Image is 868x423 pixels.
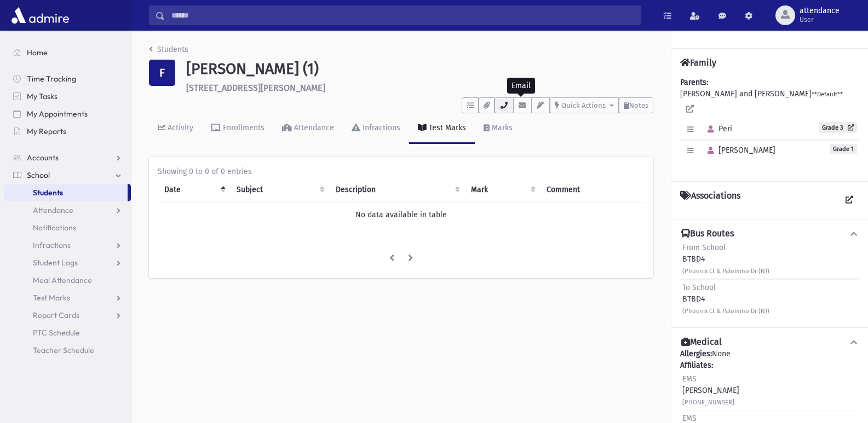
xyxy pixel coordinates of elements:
[680,337,859,348] button: Medical
[165,5,641,25] input: Search
[840,190,859,210] a: View all Associations
[682,283,716,292] span: To School
[158,177,230,202] th: Date: activate to sort column descending
[680,77,859,172] div: [PERSON_NAME] and [PERSON_NAME]
[682,268,769,275] small: (Phoenix Ct & Palomino Dr (N))
[33,345,94,355] span: Teacher Schedule
[33,188,63,198] span: Students
[680,190,740,210] h4: Associations
[33,275,92,285] span: Meal Attendance
[360,123,400,132] div: Infractions
[4,201,131,219] a: Attendance
[681,337,722,348] h4: Medical
[800,15,840,24] span: User
[4,324,131,341] a: PTC Schedule
[4,105,131,123] a: My Appointments
[427,123,466,132] div: Test Marks
[680,361,713,370] b: Affiliates:
[4,254,131,271] a: Student Logs
[4,289,131,306] a: Test Marks
[33,240,71,250] span: Infractions
[507,78,535,94] div: Email
[682,374,697,384] span: EMS
[682,282,769,316] div: BTBD4
[4,306,131,324] a: Report Cards
[33,223,76,233] span: Notifications
[464,177,541,202] th: Mark : activate to sort column ascending
[149,44,188,60] nav: breadcrumb
[629,101,648,109] span: Notes
[4,271,131,289] a: Meal Attendance
[682,373,739,408] div: [PERSON_NAME]
[329,177,464,202] th: Description: activate to sort column ascending
[186,60,653,78] h1: [PERSON_NAME] (1)
[230,177,329,202] th: Subject: activate to sort column ascending
[202,113,273,144] a: Enrollments
[27,153,59,163] span: Accounts
[343,113,409,144] a: Infractions
[165,123,193,132] div: Activity
[4,236,131,254] a: Infractions
[800,7,840,15] span: attendance
[4,123,131,140] a: My Reports
[186,83,653,93] h6: [STREET_ADDRESS][PERSON_NAME]
[27,91,58,101] span: My Tasks
[682,242,769,276] div: BTBD4
[540,177,645,202] th: Comment
[149,60,175,86] div: F
[4,88,131,105] a: My Tasks
[27,48,48,57] span: Home
[680,78,708,87] b: Parents:
[4,219,131,236] a: Notifications
[4,70,131,88] a: Time Tracking
[33,258,78,268] span: Student Logs
[680,349,712,358] b: Allergies:
[819,122,857,133] a: Grade 3
[33,310,79,320] span: Report Cards
[149,113,202,144] a: Activity
[221,123,265,132] div: Enrollments
[703,146,775,155] span: [PERSON_NAME]
[4,166,131,184] a: School
[830,144,857,154] span: Grade 1
[550,97,619,113] button: Quick Actions
[149,45,188,54] a: Students
[680,228,859,240] button: Bus Routes
[4,44,131,61] a: Home
[682,308,769,315] small: (Phoenix Ct & Palomino Dr (N))
[33,293,70,303] span: Test Marks
[619,97,653,113] button: Notes
[475,113,521,144] a: Marks
[292,123,334,132] div: Attendance
[27,109,88,119] span: My Appointments
[273,113,343,144] a: Attendance
[490,123,513,132] div: Marks
[27,74,76,84] span: Time Tracking
[158,166,645,177] div: Showing 0 to 0 of 0 entries
[680,57,716,68] h4: Family
[703,124,732,134] span: Peri
[33,205,73,215] span: Attendance
[682,414,697,423] span: EMS
[561,101,606,109] span: Quick Actions
[4,149,131,166] a: Accounts
[682,399,734,406] small: [PHONE_NUMBER]
[4,184,128,201] a: Students
[681,228,734,240] h4: Bus Routes
[9,4,72,26] img: AdmirePro
[27,170,50,180] span: School
[409,113,475,144] a: Test Marks
[33,328,80,338] span: PTC Schedule
[27,126,66,136] span: My Reports
[158,202,645,227] td: No data available in table
[682,243,726,252] span: From School
[4,341,131,359] a: Teacher Schedule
